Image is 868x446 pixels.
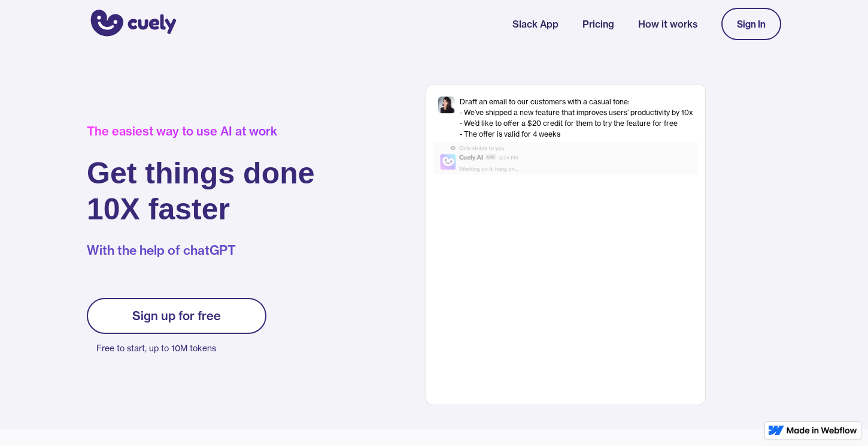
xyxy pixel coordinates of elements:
[721,8,781,40] a: Sign In
[87,155,315,227] h1: Get things done 10X faster
[87,242,315,260] p: With the help of chatGPT
[512,17,559,31] a: Slack App
[582,17,614,31] a: Pricing
[87,124,315,138] div: The easiest way to use AI at work
[96,340,266,357] p: Free to start, up to 10M tokens
[638,17,697,31] a: How it works
[87,2,177,46] a: home
[737,19,766,29] div: Sign In
[460,97,693,140] div: Draft an email to our customers with a casual tone: - We’ve shipped a new feature that improves u...
[87,298,266,334] a: Sign up for free
[787,427,857,434] img: Made in Webflow
[132,309,221,323] div: Sign up for free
